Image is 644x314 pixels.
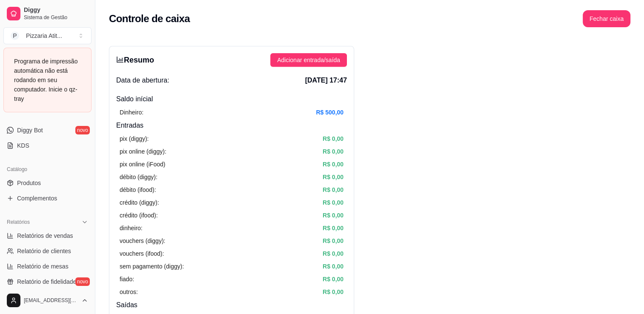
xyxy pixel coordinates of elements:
span: P [11,31,19,40]
span: bar-chart [116,56,124,63]
div: Programa de impressão automática não está rodando em seu computador. Inicie o qz-tray [14,57,81,103]
article: R$ 0,00 [323,249,343,258]
a: Diggy Botnovo [3,123,92,137]
article: R$ 0,00 [323,160,343,169]
h2: Controle de caixa [109,12,190,26]
a: DiggySistema de Gestão [3,3,92,24]
article: R$ 0,00 [323,134,343,143]
article: outros: [120,287,138,297]
article: crédito (ifood): [120,211,157,220]
h3: Resumo [116,54,154,66]
article: R$ 0,00 [323,198,343,207]
article: crédito (diggy): [120,198,159,207]
a: Relatório de fidelidadenovo [3,275,92,288]
article: R$ 0,00 [323,223,343,233]
span: Data de abertura: [116,75,169,86]
article: sem pagamento (diggy): [120,262,184,271]
span: Relatório de mesas [17,262,69,271]
article: R$ 0,00 [323,287,343,297]
span: Diggy Bot [17,126,43,134]
a: Relatórios de vendas [3,229,92,243]
h4: Entradas [116,120,347,131]
article: R$ 0,00 [323,236,343,245]
button: Select a team [3,27,92,44]
a: Relatório de mesas [3,260,92,273]
article: R$ 0,00 [323,211,343,220]
span: Complementos [17,194,57,203]
article: R$ 0,00 [323,172,343,182]
h4: Saídas [116,300,347,310]
button: Adicionar entrada/saída [270,53,347,67]
span: Adicionar entrada/saída [277,55,340,65]
article: débito (ifood): [120,185,156,194]
button: [EMAIL_ADDRESS][DOMAIN_NAME] [3,290,92,311]
article: R$ 0,00 [323,147,343,156]
button: Fechar caixa [583,10,630,27]
a: Relatório de clientes [3,244,92,258]
article: pix online (iFood) [120,160,165,169]
a: Produtos [3,176,92,190]
span: KDS [17,141,29,150]
span: [EMAIL_ADDRESS][DOMAIN_NAME] [24,297,78,304]
article: fiado: [120,274,134,284]
article: R$ 500,00 [316,108,343,117]
span: Relatório de fidelidade [17,277,76,286]
article: vouchers (ifood): [120,249,164,258]
article: R$ 0,00 [323,185,343,194]
article: vouchers (diggy): [120,236,165,245]
a: Complementos [3,191,92,205]
span: [DATE] 17:47 [305,75,347,86]
span: Produtos [17,179,41,187]
article: débito (diggy): [120,172,157,182]
span: Sistema de Gestão [24,14,88,21]
article: R$ 0,00 [323,274,343,284]
a: KDS [3,139,92,152]
article: pix (diggy): [120,134,149,143]
span: Relatórios de vendas [17,231,73,240]
article: Dinheiro: [120,108,143,117]
span: Diggy [24,6,88,14]
article: R$ 0,00 [323,262,343,271]
div: Catálogo [3,163,92,176]
h4: Saldo inícial [116,94,347,104]
div: Pizzaria Atit ... [26,31,62,40]
span: Relatório de clientes [17,247,71,255]
article: pix online (diggy): [120,147,166,156]
span: Relatórios [7,219,30,226]
article: dinheiro: [120,223,143,233]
